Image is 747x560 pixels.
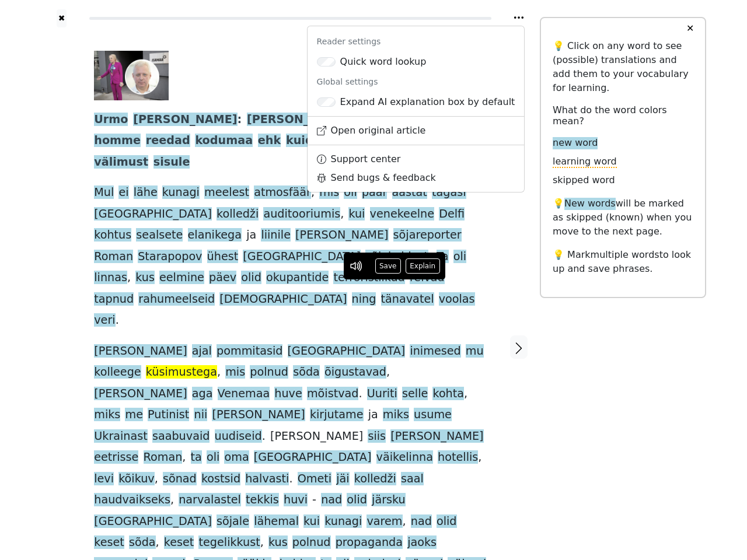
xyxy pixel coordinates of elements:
[164,535,194,550] span: keset
[324,365,386,380] span: õigustavad
[195,134,253,148] span: kodumaa
[365,250,428,264] span: sõjakoldest
[311,185,315,200] span: ,
[406,258,440,274] button: Explain
[383,408,409,422] span: miks
[553,197,693,239] p: 💡 will be marked as skipped (known) when you move to the next page.
[217,365,221,380] span: ,
[133,113,237,127] span: [PERSON_NAME]
[212,408,305,422] span: [PERSON_NAME]
[217,514,249,529] span: sõjale
[254,450,372,465] span: [GEOGRAPHIC_DATA]
[437,250,448,264] span: Ta
[348,207,365,222] span: kui
[340,95,515,109] div: Expand AI explanation box by default
[94,51,169,100] img: 137dbd39-59a8-4852-be93-a3bedaedf7c5.jpg
[312,493,316,508] span: -
[94,228,131,243] span: kohtus
[340,207,344,222] span: ,
[219,292,347,307] span: [DEMOGRAPHIC_DATA]
[414,408,452,422] span: usume
[679,18,701,39] button: ✕
[217,344,282,359] span: pommitasid
[553,137,598,149] span: new word
[207,250,239,264] span: ühest
[134,185,158,200] span: lähe
[163,472,197,487] span: sõnad
[188,228,242,243] span: elanikega
[170,493,174,508] span: ,
[246,228,256,243] span: ja
[308,52,525,71] a: Quick word lookup
[375,258,401,274] button: Save
[411,514,432,529] span: nad
[204,185,249,200] span: meelest
[308,169,525,187] a: Send bugs & feedback
[308,31,525,52] div: Reader settings
[432,185,466,200] span: tagasi
[439,292,475,307] span: voolas
[118,185,128,200] span: ei
[224,450,249,465] span: oma
[372,493,406,508] span: järsku
[432,387,464,401] span: kohta
[403,514,406,529] span: ,
[564,198,616,210] span: New words
[321,493,342,508] span: nad
[254,514,299,529] span: lähemal
[153,155,190,170] span: sisule
[336,472,349,487] span: jäi
[591,249,659,260] span: multiple words
[437,514,457,529] span: olid
[438,450,478,465] span: hotellis
[392,185,427,200] span: aastat
[125,408,143,422] span: me
[478,450,481,465] span: ,
[293,365,320,380] span: sõda
[370,207,434,222] span: venekeelne
[308,121,525,140] a: Open original article
[94,155,148,170] span: välimust
[138,292,215,307] span: rahumeelseid
[553,156,617,168] span: learning word
[238,113,242,127] span: :
[289,472,292,487] span: .
[116,313,119,328] span: .
[243,250,361,264] span: [GEOGRAPHIC_DATA]
[386,365,390,380] span: ,
[191,450,202,465] span: ta
[94,493,170,508] span: haudvaikseks
[192,344,212,359] span: ajal
[241,271,261,285] span: olid
[303,514,320,529] span: kui
[274,387,302,401] span: huve
[352,292,376,307] span: ning
[215,429,262,444] span: uudiseid
[464,387,467,401] span: ,
[336,535,403,550] span: propaganda
[129,535,156,550] span: sõda
[292,535,331,550] span: polnud
[393,228,462,243] span: sõjareporter
[466,344,484,359] span: mu
[179,493,241,508] span: narvalastel
[266,271,329,285] span: okupantide
[148,408,189,422] span: Putinist
[57,9,67,27] button: ✖
[428,250,432,264] span: .
[295,228,388,243] span: [PERSON_NAME]
[308,71,525,93] div: Global settings
[439,207,465,222] span: Delfi
[146,134,190,148] span: reedad
[284,493,308,508] span: huvi
[553,174,615,187] span: skipped word
[94,472,114,487] span: levi
[94,313,115,328] span: veri
[347,493,367,508] span: olid
[263,207,340,222] span: auditooriumis
[94,514,212,529] span: [GEOGRAPHIC_DATA]
[288,344,406,359] span: [GEOGRAPHIC_DATA]
[218,387,270,401] span: Venemaa
[217,207,259,222] span: kolledži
